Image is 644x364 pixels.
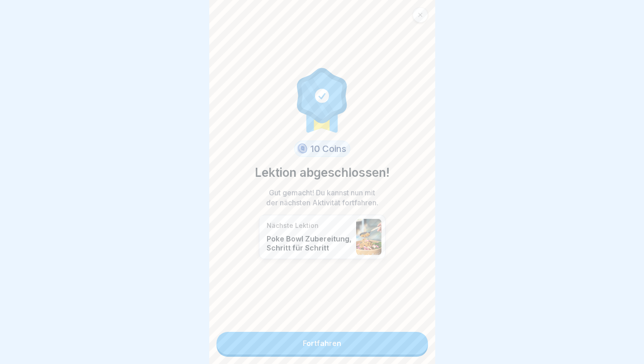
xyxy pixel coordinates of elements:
img: coin.svg [296,142,309,156]
p: Gut gemacht! Du kannst nun mit der nächsten Aktivität fortfahren. [263,188,381,208]
img: completion.svg [292,66,353,133]
a: Fortfahren [216,332,428,355]
div: 10 Coins [294,141,350,157]
p: Lektion abgeschlossen! [255,164,390,181]
p: Nächste Lektion [267,222,352,230]
p: Poke Bowl Zubereitung, Schritt für Schritt [267,234,352,252]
